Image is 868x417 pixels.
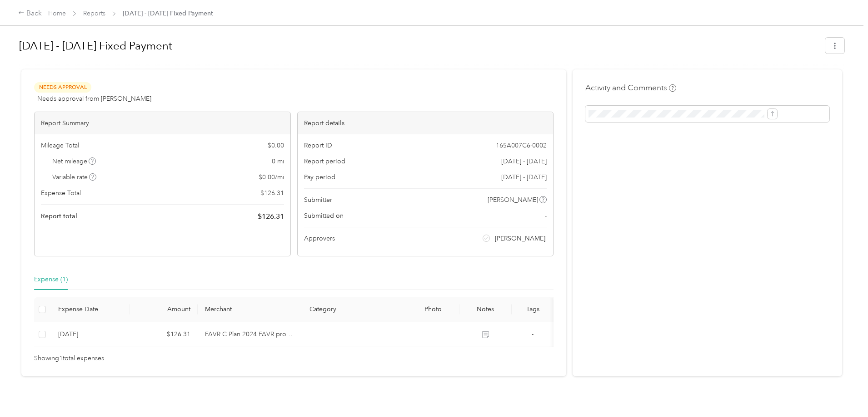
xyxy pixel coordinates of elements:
[130,322,198,347] td: $126.31
[459,297,512,322] th: Notes
[51,297,130,322] th: Expense Date
[496,141,547,150] span: 165A007C6-0002
[519,305,546,313] div: Tags
[123,9,213,18] span: [DATE] - [DATE] Fixed Payment
[407,297,459,322] th: Photo
[304,172,335,182] span: Pay period
[304,157,345,166] span: Report period
[488,195,538,205] span: [PERSON_NAME]
[495,234,545,243] span: [PERSON_NAME]
[258,211,284,222] span: $ 126.31
[545,211,547,221] span: -
[34,275,68,285] div: Expense (1)
[37,94,151,103] span: Needs approval from [PERSON_NAME]
[35,112,290,134] div: Report Summary
[302,297,407,322] th: Category
[272,157,284,166] span: 0 mi
[304,234,335,243] span: Approvers
[512,322,554,347] td: -
[259,172,284,182] span: $ 0.00 / mi
[51,322,130,347] td: 10-1-2025
[41,188,81,198] span: Expense Total
[532,330,534,338] span: -
[501,172,547,182] span: [DATE] - [DATE]
[304,141,332,150] span: Report ID
[130,297,198,322] th: Amount
[34,82,91,93] span: Needs Approval
[48,10,66,17] a: Home
[34,353,104,363] span: Showing 1 total expenses
[18,8,42,19] div: Back
[501,157,547,166] span: [DATE] - [DATE]
[260,188,284,198] span: $ 126.31
[298,112,554,134] div: Report details
[198,297,303,322] th: Merchant
[52,157,96,166] span: Net mileage
[19,35,819,57] h1: Sep 1 - 30, 2025 Fixed Payment
[41,141,79,150] span: Mileage Total
[817,366,868,417] iframe: Everlance-gr Chat Button Frame
[585,82,676,93] h4: Activity and Comments
[304,211,344,221] span: Submitted on
[41,211,77,221] span: Report total
[198,322,303,347] td: FAVR C Plan 2024 FAVR program
[268,141,284,150] span: $ 0.00
[52,172,97,182] span: Variable rate
[304,195,332,205] span: Submitter
[83,10,105,17] a: Reports
[512,297,554,322] th: Tags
